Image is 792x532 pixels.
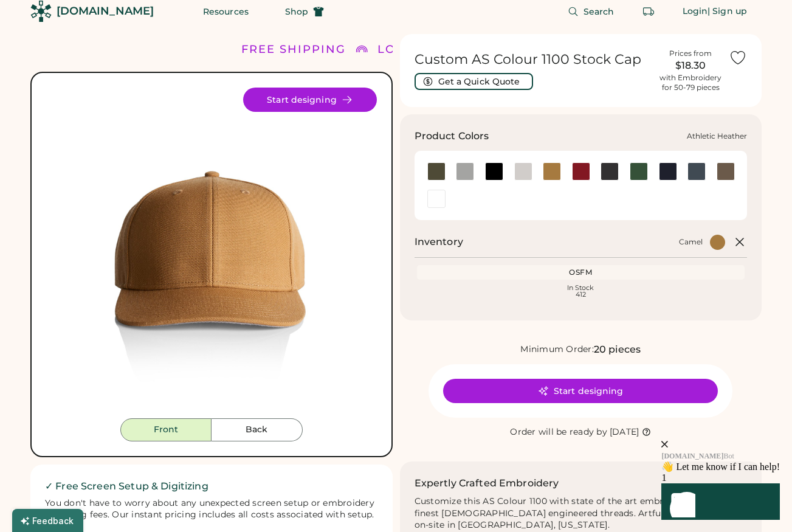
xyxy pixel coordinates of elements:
div: Login [683,5,708,18]
button: Front [120,418,212,441]
h2: Inventory [415,235,463,249]
div: FREE SHIPPING [241,41,346,58]
button: Start designing [443,379,718,403]
h2: ✓ Free Screen Setup & Digitizing [45,479,378,494]
div: OSFM [419,268,743,277]
img: Rendered Logo - Screens [30,1,52,22]
div: You don't have to worry about any unexpected screen setup or embroidery digitizing fees. Our inst... [45,497,378,522]
button: Get a Quick Quote [415,73,533,90]
div: Minimum Order: [520,344,594,356]
div: Camel [679,237,703,247]
div: with Embroidery for 50-79 pieces [659,73,721,92]
button: Back [212,418,303,441]
div: Order will be ready by [510,426,607,438]
div: LOWER 48 STATES [377,41,500,58]
span: Shop [285,7,308,16]
iframe: Front Chat [588,376,789,530]
h3: Product Colors [415,129,489,143]
div: | Sign up [708,5,747,18]
div: 20 pieces [594,342,641,357]
h2: Expertly Crafted Embroidery [415,476,559,491]
img: 1100 - Camel Front Image [46,88,377,418]
button: Start designing [243,88,377,112]
div: In Stock 412 [419,285,743,298]
div: Prices from [669,49,712,58]
h1: Custom AS Colour 1100 Stock Cap [415,51,653,68]
div: [DOMAIN_NAME] [57,4,154,19]
div: Customize this AS Colour 1100 with state of the art embroidery using the finest [DEMOGRAPHIC_DATA... [415,496,748,532]
span: Search [584,7,615,16]
div: Athletic Heather [687,131,747,141]
div: 1100 Style Image [46,88,377,418]
div: $18.30 [659,58,721,73]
